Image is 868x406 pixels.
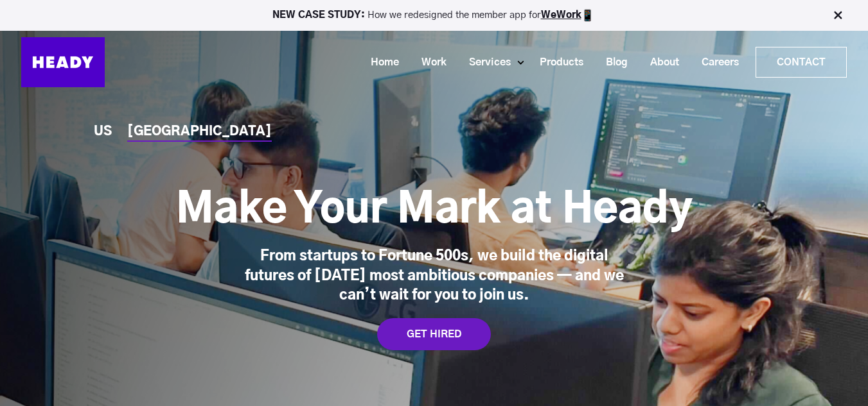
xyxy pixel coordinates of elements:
[127,125,272,139] a: [GEOGRAPHIC_DATA]
[541,10,581,20] a: WeWork
[355,51,405,74] a: Home
[176,185,693,236] h1: Make Your Mark at Heady
[21,37,105,87] img: Heady_Logo_Web-01 (1)
[686,51,745,74] a: Careers
[524,51,590,74] a: Products
[756,47,846,77] a: Contact
[634,51,686,74] a: About
[405,51,453,74] a: Work
[272,10,368,20] strong: NEW CASE STUDY:
[453,51,517,74] a: Services
[94,125,112,139] a: US
[118,47,847,78] div: Navigation Menu
[831,9,844,22] img: Close Bar
[581,9,594,22] img: app emoji
[377,318,491,350] a: GET HIRED
[235,246,633,305] div: From startups to Fortune 500s, we build the digital futures of [DATE] most ambitious companies — ...
[590,51,634,74] a: Blog
[6,9,862,22] p: How we redesigned the member app for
